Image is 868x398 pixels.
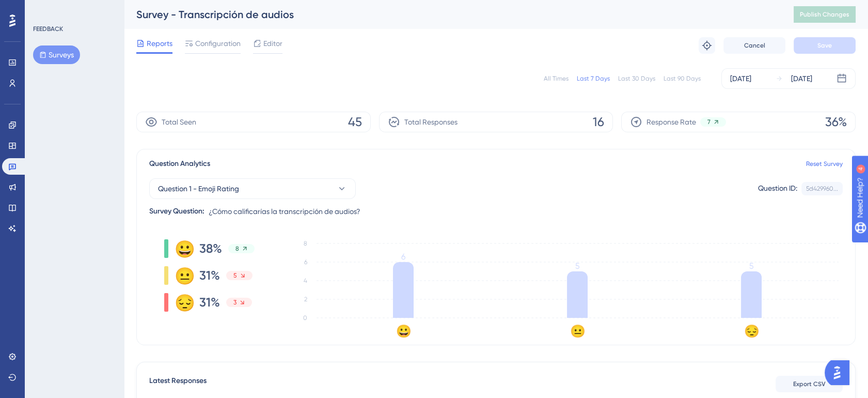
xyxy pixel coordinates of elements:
[233,298,236,307] span: 3
[33,25,63,33] div: FEEDBACK
[33,45,80,64] button: Surveys
[744,41,765,50] span: Cancel
[195,37,241,50] span: Configuration
[618,74,655,83] div: Last 30 Days
[817,41,832,50] span: Save
[794,6,856,23] button: Publish Changes
[263,37,282,50] span: Editor
[175,294,191,311] div: 😔
[303,314,307,322] tspan: 0
[235,244,239,253] span: 8
[707,118,711,126] span: 7
[593,114,604,130] span: 16
[744,324,760,339] text: 😔
[806,185,838,193] div: 5d429960...
[304,277,307,284] tspan: 4
[730,72,751,85] div: [DATE]
[791,72,812,85] div: [DATE]
[544,74,569,83] div: All Times
[149,178,356,199] button: Question 1 - Emoji Rating
[162,116,196,128] span: Total Seen
[646,116,696,128] span: Response Rate
[723,37,785,54] button: Cancel
[304,296,307,303] tspan: 2
[304,240,307,247] tspan: 8
[348,114,362,130] span: 45
[800,10,849,19] span: Publish Changes
[806,160,843,168] a: Reset Survey
[175,267,191,284] div: 😐
[396,324,412,339] text: 😀
[233,271,237,280] span: 5
[24,3,65,15] span: Need Help?
[570,324,586,339] text: 😐
[664,74,701,83] div: Last 90 Days
[793,380,826,388] span: Export CSV
[304,258,307,266] tspan: 6
[776,376,843,392] button: Export CSV
[199,240,222,257] span: 38%
[149,205,204,218] div: Survey Question:
[147,37,172,50] span: Reports
[209,205,360,218] span: ¿Cómo calificarías la transcripción de audios?
[404,116,457,128] span: Total Responses
[401,252,405,262] tspan: 6
[794,37,856,54] button: Save
[758,182,797,195] div: Question ID:
[749,261,754,271] tspan: 5
[825,114,847,130] span: 36%
[199,267,220,284] span: 31%
[575,261,580,271] tspan: 5
[825,357,856,388] iframe: UserGuiding AI Assistant Launcher
[158,182,239,195] span: Question 1 - Emoji Rating
[175,240,191,257] div: 😀
[199,294,220,311] span: 31%
[149,375,207,393] span: Latest Responses
[149,158,210,170] span: Question Analytics
[577,74,610,83] div: Last 7 Days
[136,7,768,22] div: Survey - Transcripción de audios
[72,5,75,13] div: 4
